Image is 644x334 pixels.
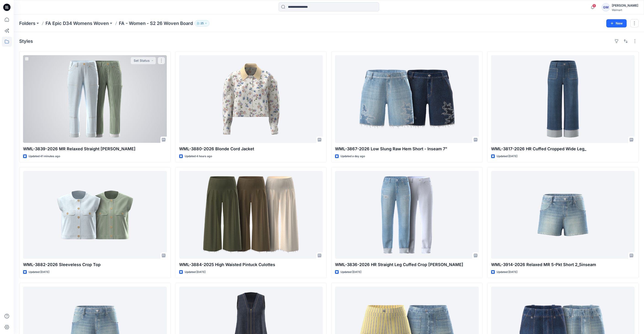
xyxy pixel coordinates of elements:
span: 9 [592,4,596,8]
a: WML-3817-2026 HR Cuffed Cropped Wide Leg_ [491,55,635,143]
p: WML-3914-2026 Relaxed MR 5-Pkt Short 2_5inseam [491,261,635,268]
button: 25 [195,20,209,27]
p: WML-3817-2026 HR Cuffed Cropped Wide Leg_ [491,146,635,152]
a: WML-3867-2026 Low Slung Raw Hem Short - Inseam 7" [335,55,479,143]
p: WML-3882-2026 Sleeveless Crop Top [23,261,167,268]
button: New [606,19,627,27]
div: Walmart [612,8,638,12]
p: FA - Women - S2 26 Woven Board [119,20,193,27]
a: Folders [19,20,35,27]
p: WML-3839-2026 MR Relaxed Straight [PERSON_NAME] [23,146,167,152]
p: Updated [DATE] [29,270,49,275]
p: Updated 4 hours ago [185,154,212,159]
p: Updated [DATE] [497,154,517,159]
a: FA Epic D34 Womens Woven [45,20,109,27]
div: [PERSON_NAME] [612,3,638,8]
a: WML-3882-2026 Sleeveless Crop Top [23,171,167,259]
p: Updated 41 minutes ago [29,154,60,159]
p: WML-3867-2026 Low Slung Raw Hem Short - Inseam 7" [335,146,479,152]
a: WML-3884-2025 High Waisted Pintuck Culottes [179,171,323,259]
a: WML-3880-2026 Blonde Cord Jacket [179,55,323,143]
p: Updated [DATE] [185,270,205,275]
h4: Styles [19,38,33,44]
a: WML-3914-2026 Relaxed MR 5-Pkt Short 2_5inseam [491,171,635,259]
p: WML-3836-2026 HR Straight Leg Cuffed Crop [PERSON_NAME] [335,261,479,268]
div: GM [602,3,610,11]
p: WML-3884-2025 High Waisted Pintuck Culottes [179,261,323,268]
a: WML-3839-2026 MR Relaxed Straight Carpenter [23,55,167,143]
p: Updated [DATE] [497,270,517,275]
p: Updated a day ago [341,154,365,159]
p: WML-3880-2026 Blonde Cord Jacket [179,146,323,152]
p: Updated [DATE] [341,270,361,275]
a: WML-3836-2026 HR Straight Leg Cuffed Crop Jean [335,171,479,259]
p: 25 [200,21,204,26]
